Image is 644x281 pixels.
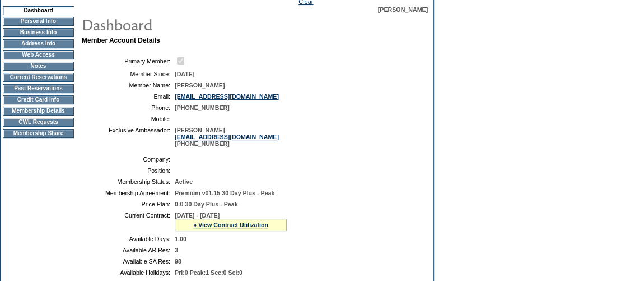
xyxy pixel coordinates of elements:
[3,50,74,59] td: Web Access
[175,82,225,89] span: [PERSON_NAME]
[175,201,238,208] span: 0-0 30 Day Plus - Peak
[86,104,170,111] td: Phone:
[175,190,274,196] span: Premium v01.15 30 Day Plus - Peak
[3,62,74,71] td: Notes
[86,56,170,66] td: Primary Member:
[175,258,181,265] span: 98
[86,167,170,174] td: Position:
[86,201,170,208] td: Price Plan:
[175,133,279,140] a: [EMAIL_ADDRESS][DOMAIN_NAME]
[175,247,178,254] span: 3
[86,82,170,89] td: Member Name:
[3,84,74,93] td: Past Reservations
[86,156,170,163] td: Company:
[86,236,170,242] td: Available Days:
[175,71,194,77] span: [DATE]
[175,93,279,100] a: [EMAIL_ADDRESS][DOMAIN_NAME]
[175,104,230,111] span: [PHONE_NUMBER]
[378,6,428,13] span: [PERSON_NAME]
[3,6,74,15] td: Dashboard
[175,236,186,242] span: 1.00
[86,127,170,147] td: Exclusive Ambassador:
[3,129,74,138] td: Membership Share
[81,13,305,35] img: pgTtlDashboard.gif
[86,93,170,100] td: Email:
[3,107,74,116] td: Membership Details
[86,212,170,231] td: Current Contract:
[86,269,170,276] td: Available Holidays:
[3,95,74,104] td: Credit Card Info
[175,127,279,147] span: [PERSON_NAME] [PHONE_NUMBER]
[175,269,242,276] span: Pri:0 Peak:1 Sec:0 Sel:0
[3,28,74,37] td: Business Info
[86,190,170,196] td: Membership Agreement:
[3,39,74,48] td: Address Info
[175,178,193,185] span: Active
[86,247,170,254] td: Available AR Res:
[86,71,170,77] td: Member Since:
[82,36,160,44] b: Member Account Details
[3,118,74,127] td: CWL Requests
[3,17,74,26] td: Personal Info
[86,116,170,122] td: Mobile:
[193,222,268,228] a: » View Contract Utilization
[3,73,74,82] td: Current Reservations
[175,212,220,219] span: [DATE] - [DATE]
[86,258,170,265] td: Available SA Res:
[86,178,170,185] td: Membership Status:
